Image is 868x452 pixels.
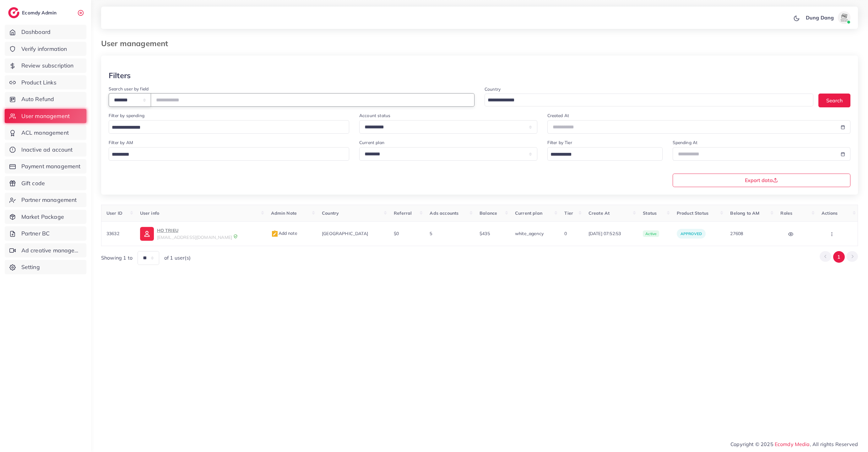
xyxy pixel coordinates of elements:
[547,112,569,119] label: Created At
[394,210,412,216] span: Referral
[110,150,341,159] input: Search for option
[21,196,77,204] span: Partner management
[394,231,399,236] span: $0
[681,231,702,236] span: approved
[157,227,232,234] p: HO TRIEU
[8,7,58,18] a: logoEcomdy Admin
[5,109,86,123] a: User management
[822,210,838,216] span: Actions
[780,210,792,216] span: Roles
[589,210,610,216] span: Create At
[140,227,154,241] img: ic-user-info.36bf1079.svg
[21,162,81,170] span: Payment management
[430,231,432,236] span: 5
[643,210,657,216] span: Status
[547,147,663,161] div: Search for option
[271,210,297,216] span: Admin Note
[485,86,501,92] label: Country
[673,174,851,187] button: Export data
[106,210,122,216] span: User ID
[5,143,86,157] a: Inactive ad account
[730,231,743,236] span: 27608
[775,441,810,447] a: Ecomdy Media
[5,210,86,224] a: Market Package
[818,94,850,107] button: Search
[480,210,497,216] span: Balance
[730,210,759,216] span: Belong to AM
[109,120,349,134] div: Search for option
[5,243,86,258] a: Ad creative management
[109,86,149,92] label: Search user by field
[271,230,297,236] span: Add note
[110,123,341,132] input: Search for option
[5,193,86,207] a: Partner management
[838,11,850,24] img: avatar
[109,139,133,146] label: Filter by AM
[101,39,173,48] h3: User management
[109,147,349,161] div: Search for option
[21,112,70,120] span: User management
[820,251,858,263] ul: Pagination
[21,213,64,221] span: Market Package
[730,440,858,448] span: Copyright © 2025
[547,139,572,146] label: Filter by Tier
[480,231,490,236] span: $435
[140,227,261,240] a: HO TRIEU[EMAIL_ADDRESS][DOMAIN_NAME]
[22,10,58,16] h2: Ecomdy Admin
[673,139,698,146] label: Spending At
[21,179,45,187] span: Gift code
[430,210,458,216] span: Ads accounts
[643,230,659,237] span: active
[109,71,131,80] h3: Filters
[359,112,390,119] label: Account status
[5,25,86,39] a: Dashboard
[322,231,368,236] span: [GEOGRAPHIC_DATA]
[564,231,567,236] span: 0
[21,45,67,53] span: Verify information
[21,78,57,87] span: Product Links
[8,7,19,18] img: logo
[5,159,86,174] a: Payment management
[21,146,73,154] span: Inactive ad account
[106,231,119,236] span: 33632
[21,62,74,70] span: Review subscription
[21,263,40,271] span: Setting
[21,129,69,137] span: ACL management
[271,230,279,238] img: admin_note.cdd0b510.svg
[589,230,633,237] span: [DATE] 07:52:53
[5,75,86,90] a: Product Links
[515,231,544,236] span: white_agency
[5,226,86,241] a: Partner BC
[109,112,144,119] label: Filter by spending
[802,11,853,24] a: Dung Dangavatar
[5,58,86,73] a: Review subscription
[548,150,654,159] input: Search for option
[5,260,86,274] a: Setting
[515,210,542,216] span: Current plan
[21,95,54,103] span: Auto Refund
[21,246,82,255] span: Ad creative management
[5,176,86,191] a: Gift code
[140,210,159,216] span: User info
[5,42,86,56] a: Verify information
[806,14,834,21] p: Dung Dang
[833,251,845,263] button: Go to page 1
[101,254,133,261] span: Showing 1 to
[5,92,86,106] a: Auto Refund
[564,210,573,216] span: Tier
[5,126,86,140] a: ACL management
[233,234,238,239] img: 9CAL8B2pu8EFxCJHYAAAAldEVYdGRhdGU6Y3JlYXRlADIwMjItMTItMDlUMDQ6NTg6MzkrMDA6MDBXSlgLAAAAJXRFWHRkYXR...
[359,139,384,146] label: Current plan
[486,95,805,105] input: Search for option
[164,254,191,261] span: of 1 user(s)
[745,178,778,183] span: Export data
[157,234,232,240] span: [EMAIL_ADDRESS][DOMAIN_NAME]
[485,94,813,106] div: Search for option
[322,210,339,216] span: Country
[810,440,858,448] span: , All rights Reserved
[21,229,50,238] span: Partner BC
[21,28,51,36] span: Dashboard
[677,210,708,216] span: Product Status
